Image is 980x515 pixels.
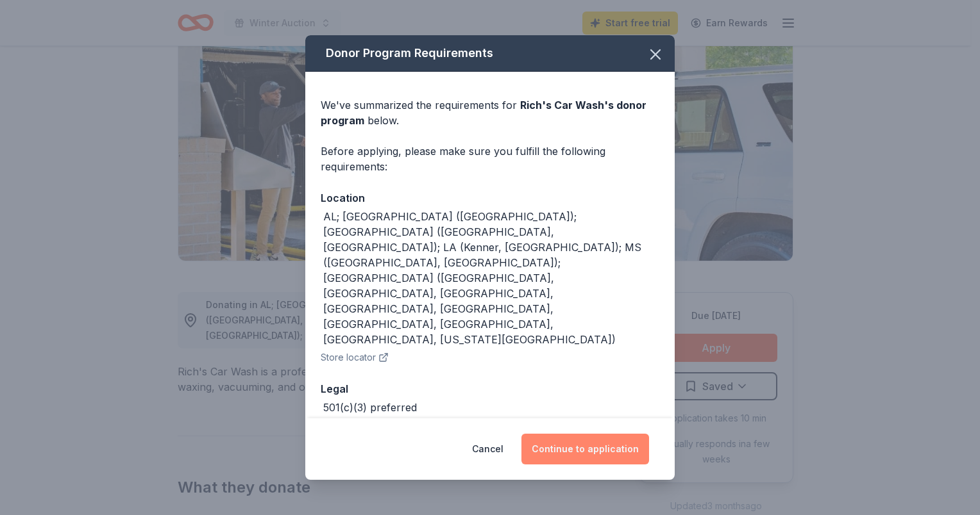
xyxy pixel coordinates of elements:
[321,350,389,365] button: Store locator
[323,209,659,347] div: AL; [GEOGRAPHIC_DATA] ([GEOGRAPHIC_DATA]); [GEOGRAPHIC_DATA] ([GEOGRAPHIC_DATA], [GEOGRAPHIC_DATA...
[323,400,417,415] div: 501(c)(3) preferred
[305,35,675,72] div: Donor Program Requirements
[321,143,659,174] div: Before applying, please make sure you fulfill the following requirements:
[321,380,659,397] div: Legal
[521,434,649,464] button: Continue to application
[321,190,659,206] div: Location
[472,434,503,464] button: Cancel
[321,97,659,128] div: We've summarized the requirements for below.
